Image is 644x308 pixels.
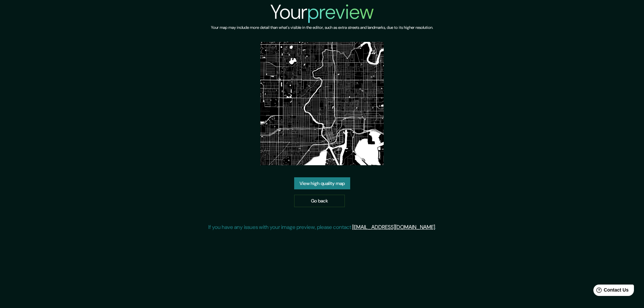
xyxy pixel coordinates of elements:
a: [EMAIL_ADDRESS][DOMAIN_NAME] [352,224,435,231]
a: View high quality map [294,177,350,190]
iframe: Help widget launcher [584,282,637,301]
h6: Your map may include more detail than what's visible in the editor, such as extra streets and lan... [211,24,433,31]
p: If you have any issues with your image preview, please contact . [208,223,436,231]
img: created-map-preview [260,42,384,165]
a: Go back [294,195,345,207]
